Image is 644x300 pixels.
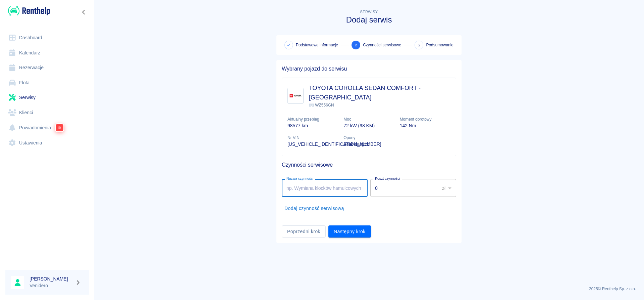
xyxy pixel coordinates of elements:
a: Renthelp logo [5,5,50,16]
h5: Czynności serwisowe [282,162,456,168]
span: 2 [355,42,357,49]
span: 3 [418,42,420,49]
p: 142 Nm [400,122,450,129]
label: Nazwa czynności [286,176,314,181]
input: np. Wymiana klocków hamulcowych [282,179,368,197]
p: 72 kW (98 KM) [343,122,394,129]
span: Podsumowanie [426,42,453,48]
img: Renthelp logo [8,5,50,16]
a: Dashboard [5,30,89,45]
p: Aktualny przebieg [287,116,338,122]
p: Moc [343,116,394,122]
a: Flota [5,75,89,90]
a: Kalendarz [5,45,89,60]
button: Dodaj czynność serwisową [282,202,347,215]
button: Zwiń nawigację [79,8,89,16]
a: Klienci [5,105,89,120]
div: zł [437,179,456,197]
p: [US_VEHICLE_IDENTIFICATION_NUMBER] [287,141,338,148]
a: Powiadomienia5 [5,120,89,135]
h5: Wybrany pojazd do serwisu [282,66,456,72]
a: Ustawienia [5,135,89,151]
span: Serwisy [360,10,378,14]
p: Opony [343,135,394,141]
p: Moment obrotowy [400,116,450,122]
p: 98577 km [287,122,338,129]
h3: Dodaj serwis [276,15,462,25]
p: Nr VIN [287,135,338,141]
img: Image [289,89,302,102]
a: Serwisy [5,90,89,105]
button: Następny krok [328,225,371,238]
h3: TOYOTA COROLLA SEDAN COMFORT - [GEOGRAPHIC_DATA] [309,83,450,102]
a: Rezerwacje [5,60,89,75]
p: WZ556GN [309,102,450,108]
label: Koszt czynności [375,176,400,181]
span: Czynności serwisowe [363,42,401,48]
button: Poprzedni krok [282,225,326,238]
p: 2025 © Renthelp Sp. z o.o. [102,286,636,292]
h6: [PERSON_NAME] [30,275,72,282]
span: Podstawowe informacje [296,42,338,48]
span: 5 [56,124,63,131]
p: Venidero [30,282,72,289]
p: Brak danych [343,141,394,148]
